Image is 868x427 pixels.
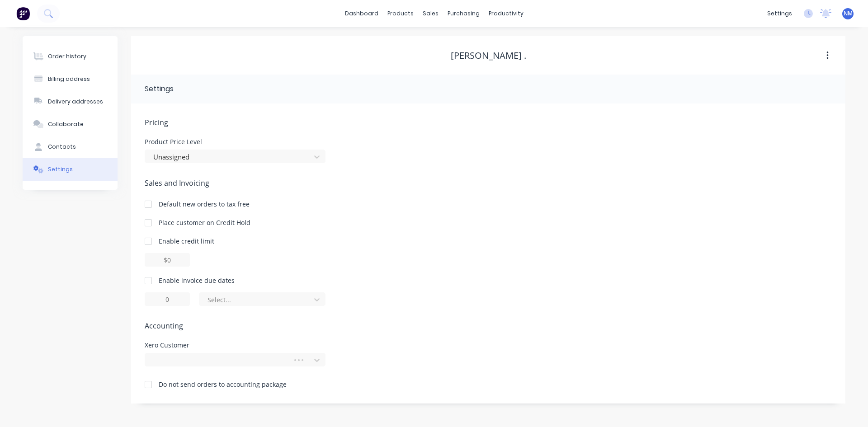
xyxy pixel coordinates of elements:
a: dashboard [340,7,383,20]
button: Collaborate [23,113,118,136]
button: Contacts [23,136,118,158]
input: 0 [145,292,190,306]
div: settings [763,7,797,20]
div: Enable credit limit [159,236,214,246]
div: Select... [208,295,305,305]
button: Delivery addresses [23,90,118,113]
span: Sales and Invoicing [145,178,832,188]
div: Default new orders to tax free [159,199,250,209]
input: $0 [145,253,190,267]
button: Billing address [23,68,118,90]
div: Enable invoice due dates [159,276,235,285]
div: Delivery addresses [48,98,103,106]
div: Contacts [48,143,76,151]
div: purchasing [443,7,484,20]
div: products [383,7,418,20]
div: sales [418,7,443,20]
div: Order history [48,52,86,61]
div: Settings [145,84,174,94]
div: Settings [48,165,73,174]
div: Collaborate [48,120,84,128]
div: Xero Customer [145,342,325,348]
img: Factory [16,7,30,20]
button: Order history [23,45,118,68]
div: [PERSON_NAME] . [451,50,526,61]
span: NM [844,9,853,18]
span: Pricing [145,117,832,128]
div: Billing address [48,75,90,83]
button: Settings [23,158,118,181]
span: Accounting [145,320,832,331]
div: Place customer on Credit Hold [159,218,250,227]
div: Product Price Level [145,139,325,145]
div: productivity [484,7,528,20]
div: Do not send orders to accounting package [159,380,287,389]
